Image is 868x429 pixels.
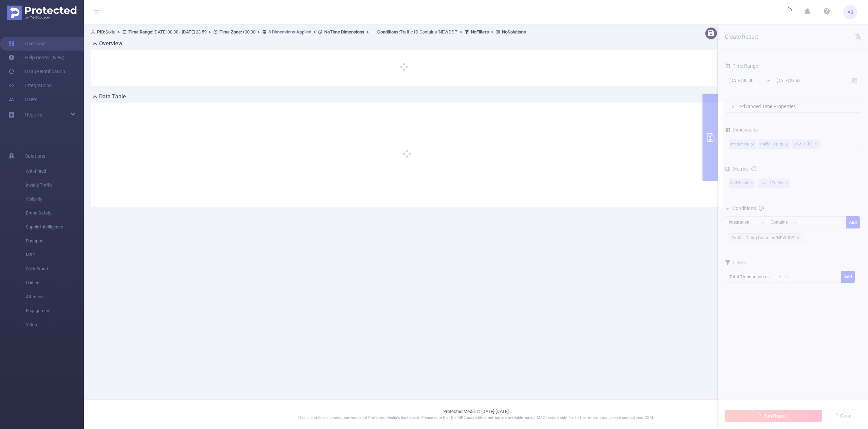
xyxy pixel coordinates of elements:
[26,318,84,332] span: Video
[91,30,97,34] i: icon: user
[26,220,84,234] span: Supply Intelligence
[784,7,792,17] i: icon: loading
[26,164,84,178] span: Anti-Fraud
[26,304,84,318] span: Engagement
[99,39,123,48] h2: Overview
[84,399,868,429] footer: Protected Media © [DATE]-[DATE]
[26,192,84,206] span: Visibility
[847,5,853,19] span: AS
[97,29,105,35] b: PID:
[220,29,242,35] b: Time Zone:
[26,234,84,248] span: Passport
[26,206,84,220] span: Brand Safety
[8,92,37,106] a: Users
[8,37,45,51] a: Overview
[7,6,76,20] img: Protected Media
[471,29,489,35] b: No Filters
[99,92,126,101] h2: Data Table
[25,108,42,122] a: Reports
[101,415,851,421] p: This is a stable, in production version of Protected Media's dashboard. Please note that the MRC ...
[489,29,496,35] span: >
[26,290,84,304] span: Attention
[311,29,318,35] span: >
[377,29,400,35] b: Conditions :
[26,248,84,262] span: MRC
[207,29,213,35] span: >
[458,29,465,35] span: >
[116,29,122,35] span: >
[128,29,154,35] b: Time Range:
[377,29,458,35] span: Traffic ID Contains 'NEWDSP'
[8,51,65,65] a: Help Center (New)
[8,65,65,78] a: Usage Notification
[502,29,526,35] b: No Solutions
[8,78,52,92] a: Integrations
[25,149,45,163] span: Solutions
[91,29,526,35] span: Solta [DATE] 00:00 - [DATE] 23:59 +00:00
[26,178,84,192] span: Invalid Traffic
[324,29,364,35] b: No Time Dimensions
[364,29,371,35] span: >
[26,262,84,276] span: Click Fraud
[25,112,42,118] span: Reports
[255,29,262,35] span: >
[26,276,84,290] span: Unified
[268,29,311,35] u: 3 Dimensions Applied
